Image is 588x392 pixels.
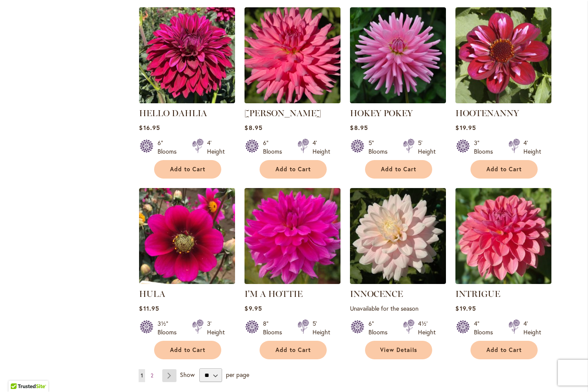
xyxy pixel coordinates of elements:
[244,305,262,313] span: $9.95
[380,347,417,354] span: View Details
[244,108,321,119] a: [PERSON_NAME]
[207,320,225,337] div: 3' Height
[141,373,143,379] span: 1
[149,370,155,383] a: 2
[244,8,340,104] img: HERBERT SMITH
[523,320,541,337] div: 4' Height
[474,139,498,156] div: 3" Blooms
[350,97,446,105] a: HOKEY POKEY
[207,139,225,156] div: 4' Height
[139,108,207,119] a: HELLO DAHLIA
[368,139,393,156] div: 5" Blooms
[244,278,340,286] a: I'm A Hottie
[139,97,235,105] a: Hello Dahlia
[350,124,368,132] span: $8.95
[244,124,262,132] span: $8.95
[350,8,446,104] img: HOKEY POKEY
[365,341,432,360] a: View Details
[486,166,522,173] span: Add to Cart
[244,289,303,299] a: I'M A HOTTIE
[455,8,551,104] img: HOOTENANNY
[455,188,551,284] img: INTRIGUE
[170,347,205,354] span: Add to Cart
[263,320,287,337] div: 8" Blooms
[350,188,446,284] img: INNOCENCE
[260,341,327,360] button: Add to Cart
[313,139,330,156] div: 4' Height
[139,188,235,284] img: HULA
[455,278,551,286] a: INTRIGUE
[170,166,205,173] span: Add to Cart
[455,305,476,313] span: $19.95
[244,97,340,105] a: HERBERT SMITH
[139,289,165,299] a: HULA
[226,371,249,379] span: per page
[418,320,436,337] div: 4½' Height
[470,341,538,360] button: Add to Cart
[455,124,476,132] span: $19.95
[154,161,221,179] button: Add to Cart
[151,373,153,379] span: 2
[180,371,195,379] span: Show
[418,139,436,156] div: 5' Height
[158,320,182,337] div: 3½" Blooms
[158,139,182,156] div: 6" Blooms
[523,139,541,156] div: 4' Height
[474,320,498,337] div: 4" Blooms
[350,108,413,119] a: HOKEY POKEY
[381,166,416,173] span: Add to Cart
[350,305,446,313] p: Unavailable for the season
[139,305,159,313] span: $11.95
[455,108,519,119] a: HOOTENANNY
[470,161,538,179] button: Add to Cart
[260,161,327,179] button: Add to Cart
[275,166,311,173] span: Add to Cart
[139,124,160,132] span: $16.95
[350,289,403,299] a: INNOCENCE
[244,188,340,284] img: I'm A Hottie
[6,361,31,386] iframe: Launch Accessibility Center
[139,278,235,286] a: HULA
[313,320,330,337] div: 5' Height
[154,341,221,360] button: Add to Cart
[455,289,500,299] a: INTRIGUE
[486,347,522,354] span: Add to Cart
[365,161,432,179] button: Add to Cart
[455,97,551,105] a: HOOTENANNY
[275,347,311,354] span: Add to Cart
[139,8,235,104] img: Hello Dahlia
[350,278,446,286] a: INNOCENCE
[368,320,393,337] div: 6" Blooms
[263,139,287,156] div: 6" Blooms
